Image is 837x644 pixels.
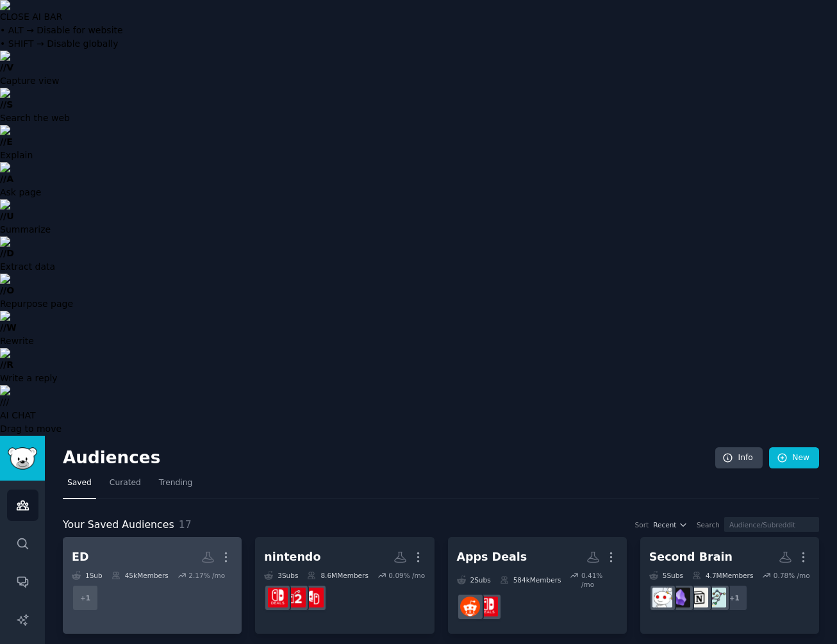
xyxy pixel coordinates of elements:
span: Recent [653,520,676,529]
div: 2.17 % /mo [188,571,225,580]
div: 0.41 % /mo [581,571,618,589]
img: NintendoSwitch2 [286,588,306,607]
div: ED [72,549,88,565]
div: 0.78 % /mo [774,571,810,580]
a: Apps Deals2Subs584kMembers0.41% /moNintendoSwitchDealsAppHookup [448,537,627,634]
img: Notion [688,588,708,607]
div: Second Brain [649,549,733,565]
img: productivity [652,588,672,607]
input: Audience/Subreddit [724,517,819,532]
a: Trending [154,473,197,499]
a: Info [715,447,763,469]
div: 3 Sub s [264,571,298,580]
div: Search [697,520,720,529]
div: nintendo [264,549,320,565]
img: AppHookup [460,597,480,616]
button: Recent [653,520,688,529]
span: Trending [159,477,192,489]
a: Curated [105,473,145,499]
a: Second Brain5Subs4.7MMembers0.78% /mo+1PKMSNotionObsidianMDproductivity [640,537,819,634]
div: 1 Sub [72,571,103,580]
img: NintendoSwitchDeals [478,597,498,616]
div: 2 Sub s [457,571,491,589]
div: + 1 [721,584,748,611]
span: 17 [179,518,192,531]
a: New [769,447,819,469]
h2: Audiences [63,448,715,468]
div: Sort [635,520,649,529]
span: Curated [110,477,141,489]
img: NintendoSwitch [304,588,324,607]
img: ObsidianMD [670,588,690,607]
div: 5 Sub s [649,571,683,580]
span: Saved [67,477,92,489]
img: PKMS [706,588,726,607]
span: Your Saved Audiences [63,517,174,533]
a: Saved [63,473,96,499]
img: GummySearch logo [8,447,37,470]
div: 0.09 % /mo [388,571,425,580]
div: 584k Members [500,571,561,589]
div: + 1 [72,584,99,611]
div: Apps Deals [457,549,527,565]
div: 8.6M Members [307,571,368,580]
div: 45k Members [112,571,169,580]
div: 4.7M Members [692,571,753,580]
a: ED1Sub45kMembers2.17% /mo+1 [63,537,242,634]
a: nintendo3Subs8.6MMembers0.09% /moNintendoSwitchNintendoSwitch2NintendoSwitchDeals [255,537,434,634]
img: NintendoSwitchDeals [268,588,288,607]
